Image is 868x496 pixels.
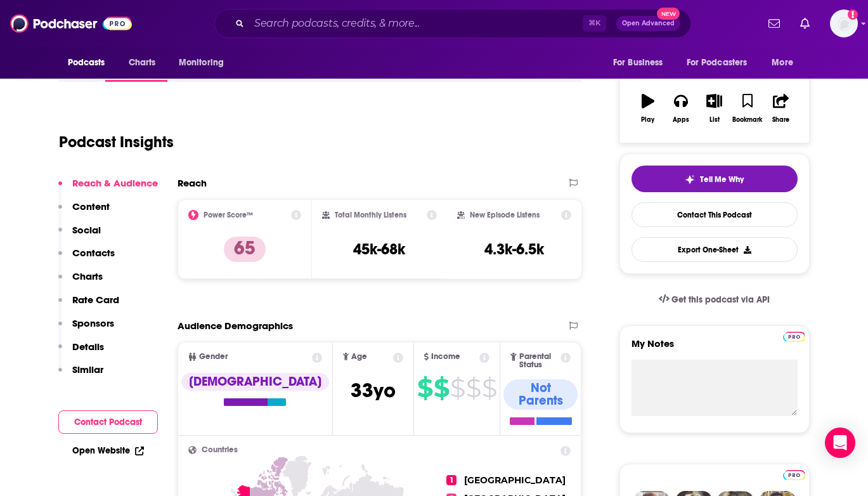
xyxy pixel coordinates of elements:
p: Charts [72,270,103,282]
p: Social [72,224,101,236]
span: [GEOGRAPHIC_DATA] [464,474,566,486]
span: New [657,8,680,20]
span: For Podcasters [687,54,748,72]
span: Tell Me Why [700,174,744,185]
button: Rate Card [58,294,119,317]
button: Open AdvancedNew [616,16,680,31]
p: Contacts [72,247,115,259]
img: Podchaser - Follow, Share and Rate Podcasts [10,11,132,36]
button: Details [58,341,104,364]
button: open menu [604,51,679,75]
h2: Total Monthly Listens [335,211,406,219]
button: Social [58,224,101,247]
button: Contacts [58,247,115,270]
span: Countries [202,446,238,454]
button: Bookmark [731,86,764,131]
h3: 4.3k-6.5k [484,240,544,259]
button: open menu [763,51,809,75]
button: tell me why sparkleTell Me Why [632,166,798,192]
h3: 45k-68k [353,240,405,259]
span: $ [417,378,432,398]
h2: Audience Demographics [178,320,293,332]
button: Apps [664,86,697,131]
span: Podcasts [68,54,105,72]
a: Charts [120,51,164,75]
div: Bookmark [732,116,762,124]
span: Get this podcast via API [671,294,770,305]
img: User Profile [830,10,858,37]
button: Show profile menu [830,10,858,37]
button: Contact Podcast [58,410,158,434]
div: Share [772,116,789,124]
a: Open Website [72,445,144,456]
button: open menu [59,51,122,75]
div: Apps [673,116,689,124]
svg: Add a profile image [848,10,858,20]
button: Sponsors [58,317,114,341]
button: Similar [58,363,103,387]
span: ⌘ K [583,15,606,32]
span: Open Advanced [622,20,675,27]
span: 33 yo [351,378,396,403]
h2: New Episode Listens [470,211,540,219]
p: Rate Card [72,294,119,306]
a: Show notifications dropdown [763,13,785,34]
span: $ [434,378,449,398]
span: Gender [199,353,228,361]
span: For Business [613,54,663,72]
div: Play [641,116,654,124]
p: Similar [72,363,103,375]
p: Reach & Audience [72,177,158,189]
h1: Podcast Insights [59,133,174,152]
span: Income [431,353,460,361]
div: [DEMOGRAPHIC_DATA] [181,373,329,391]
button: List [697,86,730,131]
p: Sponsors [72,317,114,329]
div: List [709,116,720,124]
h2: Power Score™ [204,211,253,219]
img: Podchaser Pro [783,332,805,342]
p: Content [72,200,110,212]
a: Pro website [783,468,805,480]
div: Not Parents [503,379,578,410]
img: tell me why sparkle [685,174,695,185]
div: Open Intercom Messenger [825,427,855,458]
span: Logged in as BenLaurro [830,10,858,37]
span: Parental Status [519,353,559,369]
button: open menu [678,51,766,75]
a: Pro website [783,330,805,342]
button: Reach & Audience [58,177,158,200]
input: Search podcasts, credits, & more... [249,13,583,34]
span: $ [482,378,496,398]
span: Monitoring [179,54,224,72]
button: Charts [58,270,103,294]
p: 65 [224,237,266,262]
button: Content [58,200,110,224]
div: Search podcasts, credits, & more... [214,9,691,38]
span: More [772,54,793,72]
img: Podchaser Pro [783,470,805,480]
span: $ [450,378,465,398]
span: Age [351,353,367,361]
span: 1 [446,475,457,485]
a: Show notifications dropdown [795,13,815,34]
button: Play [632,86,664,131]
button: Share [764,86,797,131]
button: open menu [170,51,240,75]
span: Charts [129,54,156,72]
a: Contact This Podcast [632,202,798,227]
h2: Reach [178,177,207,189]
p: Details [72,341,104,353]
span: $ [466,378,481,398]
a: Get this podcast via API [649,284,781,315]
button: Export One-Sheet [632,237,798,262]
label: My Notes [632,337,798,360]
